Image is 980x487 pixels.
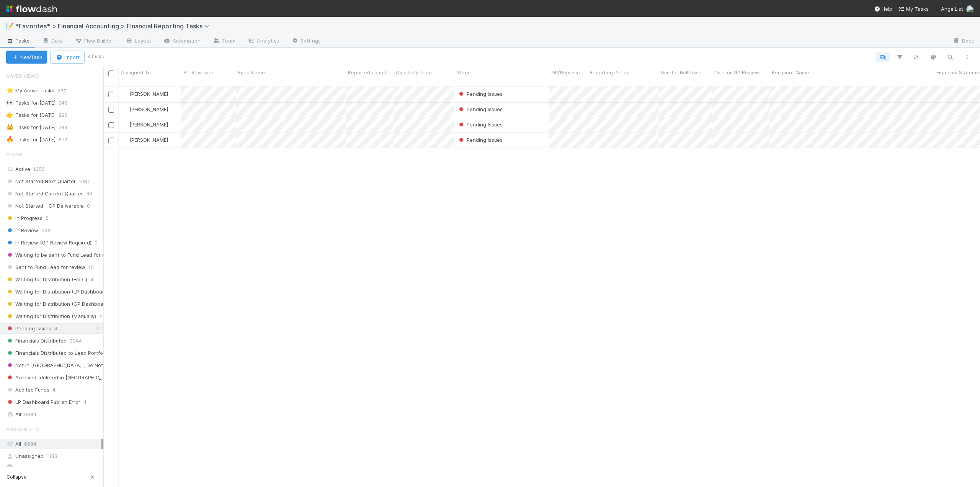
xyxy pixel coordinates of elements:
[47,451,57,461] span: 1183
[457,121,503,128] span: Pending Issues
[108,122,114,128] input: Toggle Row Selected
[6,147,23,162] span: Stage
[54,324,57,333] span: 4
[457,121,503,128] div: Pending Issues
[6,250,118,260] span: Waiting to be sent to Fund Lead for review
[874,5,892,13] div: Help
[6,68,39,84] span: Saved Views
[457,69,471,76] span: Stage
[24,410,36,419] span: 6984
[6,99,14,106] span: 👀
[714,69,759,76] span: Due for GP Review
[79,177,90,186] span: 1087
[46,213,49,223] span: 5
[6,312,96,321] span: Waiting for Distribution (Manually)
[898,6,929,12] span: My Tasks
[87,201,90,211] span: 0
[551,69,585,76] span: GP/Representative wants to review
[86,189,92,198] span: 30
[457,91,503,97] span: Pending Issues
[59,135,75,144] span: 873
[6,385,49,395] span: Audited Funds
[6,361,116,370] span: Not in [GEOGRAPHIC_DATA] [ Do Nothing ]
[33,166,45,172] span: 1355
[6,177,76,186] span: Not Started Next Quarter
[898,5,929,13] a: My Tasks
[6,275,87,284] span: Waiting for Distribution (Email)
[348,69,392,76] span: Reported completed by
[129,91,168,97] span: [PERSON_NAME]
[238,69,265,76] span: Fund Name
[88,53,104,60] small: 4 tasks
[157,35,207,48] a: Automation
[108,138,114,143] input: Toggle Row Selected
[119,35,157,48] a: Layout
[6,164,101,174] div: Active
[947,35,980,48] a: Docs
[6,397,80,407] span: LP Dashboard Publish Error
[6,410,101,419] div: All
[6,51,47,64] button: NewTask
[207,35,242,48] a: Team
[6,124,14,130] span: 👑
[122,91,128,97] img: avatar_c0d2ec3f-77e2-40ea-8107-ee7bdb5edede.png
[6,373,118,382] span: Archived (deleted in [GEOGRAPHIC_DATA])
[6,324,51,333] span: Pending Issues
[6,421,39,437] span: Assigned To
[122,121,128,128] img: avatar_e5ec2f5b-afc7-4357-8cf1-2139873d70b1.png
[75,37,113,44] span: Flow Builder
[457,137,503,143] span: Pending Issues
[36,35,69,48] a: Data
[122,105,168,113] div: [PERSON_NAME]
[15,22,213,30] span: *Favorites* > Financial Accounting > Financial Reporting Tasks
[772,69,809,76] span: Recipient Name
[108,107,114,113] input: Toggle Row Selected
[6,37,30,44] span: Tasks
[69,35,119,48] a: Flow Builder
[129,121,168,128] span: [PERSON_NAME]
[457,105,503,113] div: Pending Issues
[99,312,102,321] span: 2
[6,112,14,118] span: 👉
[121,69,151,76] span: Assigned To
[122,121,168,128] div: [PERSON_NAME]
[6,336,67,346] span: Financials Distributed
[6,464,14,472] img: avatar_17610dbf-fae2-46fa-90b6-017e9223b3c9.png
[108,92,114,97] input: Toggle Row Selected
[95,238,98,248] span: 0
[6,23,14,29] span: 📝
[6,98,56,108] div: Tasks for [DATE]
[16,465,55,471] span: [PERSON_NAME]
[70,336,82,346] span: 3944
[90,275,93,284] span: 4
[57,86,74,95] span: 230
[59,123,75,132] span: 789
[183,69,214,76] span: BT Reviewer
[6,262,85,272] span: Sent to Fund Lead for review
[6,2,57,15] img: logo-inverted-e16ddd16eac7371096b0.svg
[6,135,56,144] div: Tasks for [DATE]
[6,439,101,449] div: All
[6,213,42,223] span: In Progress
[6,123,56,132] div: Tasks for [DATE]
[6,136,14,143] span: 🔥
[41,226,51,235] span: 203
[6,86,54,95] div: My Active Tasks
[661,69,710,76] span: Due for Belltower Review
[6,348,108,358] span: Financials Distributed to Lead Portfolio
[966,5,974,13] img: avatar_705f3a58-2659-4f93-91ad-7a5be837418b.png
[6,287,109,297] span: Waiting for Distribution (LP Dashboard)
[457,90,503,98] div: Pending Issues
[457,106,503,112] span: Pending Issues
[6,451,101,461] div: Unassigned
[242,35,285,48] a: Analytics
[7,474,27,480] span: Collapse
[285,35,327,48] a: Settings
[50,51,85,64] button: Import
[108,71,114,76] input: Toggle All Rows Selected
[396,69,432,76] span: Quarterly Term
[122,137,128,143] img: avatar_c0d2ec3f-77e2-40ea-8107-ee7bdb5edede.png
[83,397,87,407] span: 4
[24,441,36,447] span: 6984
[122,90,168,98] div: [PERSON_NAME]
